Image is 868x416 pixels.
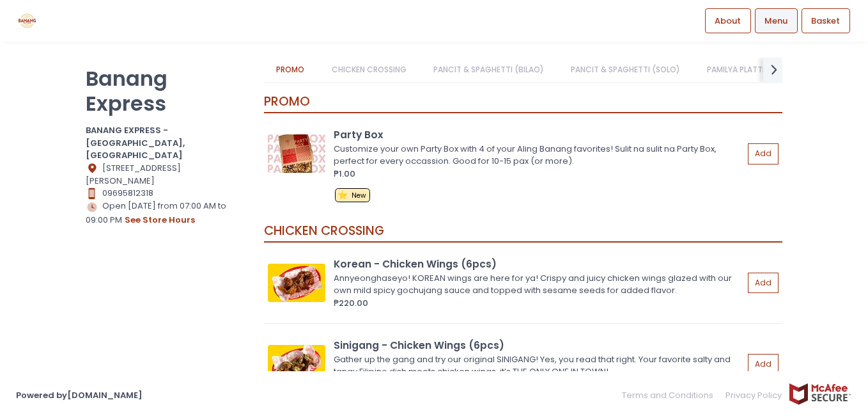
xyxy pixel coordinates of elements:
a: PAMILYA PLATTERS [695,58,788,82]
a: PANCIT & SPAGHETTI (BILAO) [421,58,556,82]
div: Open [DATE] from 07:00 AM to 09:00 PM [86,200,248,227]
img: mcafee-secure [788,383,852,405]
b: BANANG EXPRESS - [GEOGRAPHIC_DATA], [GEOGRAPHIC_DATA] [86,124,185,161]
span: PROMO [264,93,310,110]
div: Sinigang - Chicken Wings (6pcs) [334,338,743,353]
button: see store hours [124,213,196,227]
div: Customize your own Party Box with 4 of your Aling Banang favorites! Sulit na sulit na Party Box, ... [334,143,740,168]
div: Annyeonghaseyo! KOREAN wings are here for ya! Crispy and juicy chicken wings glazed with our own ... [334,272,740,297]
div: ₱220.00 [334,297,743,310]
span: New [352,191,366,200]
a: PROMO [264,58,317,82]
div: ₱1.00 [334,168,743,180]
button: Add [748,354,779,375]
img: Sinigang - Chicken Wings (6pcs) [268,345,325,383]
button: Add [748,143,779,164]
img: Party Box [268,134,325,173]
span: Basket [811,15,840,28]
span: ⭐ [337,189,348,201]
a: About [705,8,751,33]
a: Menu [755,8,798,33]
img: Korean - Chicken Wings (6pcs) [268,264,325,302]
button: Add [748,273,779,294]
div: Party Box [334,127,743,142]
div: [STREET_ADDRESS][PERSON_NAME] [86,162,248,188]
a: Privacy Policy [720,383,789,408]
span: CHICKEN CROSSING [264,222,384,239]
div: Korean - Chicken Wings (6pcs) [334,257,743,271]
a: Powered by[DOMAIN_NAME] [16,389,143,401]
img: logo [16,10,38,32]
a: Terms and Conditions [622,383,720,408]
div: Gather up the gang and try our original SINIGANG! Yes, you read that right. Your favorite salty a... [334,353,740,378]
span: Menu [764,15,787,28]
span: About [715,15,741,28]
a: PANCIT & SPAGHETTI (SOLO) [559,58,693,82]
p: Banang Express [86,66,248,116]
a: CHICKEN CROSSING [319,58,419,82]
div: 09695812318 [86,187,248,200]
